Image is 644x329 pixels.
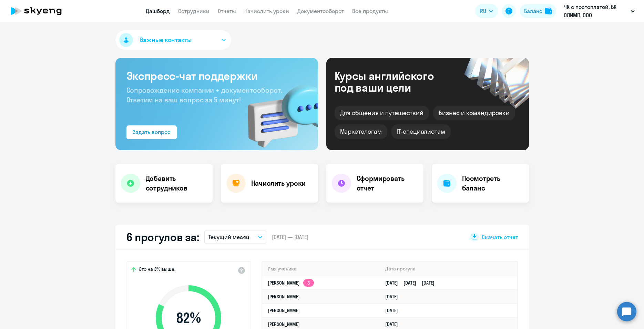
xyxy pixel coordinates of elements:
[126,69,307,83] h3: Экспресс-чат поддержки
[126,230,199,244] h2: 6 прогулов за:
[385,321,403,327] a: [DATE]
[262,262,380,276] th: Имя ученика
[268,280,314,286] a: [PERSON_NAME]3
[380,262,517,276] th: Дата прогула
[475,4,498,18] button: RU
[433,106,515,120] div: Бизнес и командировки
[545,8,552,14] img: balance
[385,307,403,313] a: [DATE]
[208,233,249,241] p: Текущий месяц
[462,174,523,193] h4: Посмотреть баланс
[244,8,289,14] a: Начислить уроки
[146,8,170,14] a: Дашборд
[564,3,628,19] p: ЧК с постоплатой, БК ОЛИМП, ООО
[238,73,318,150] img: bg-img
[268,294,300,300] a: [PERSON_NAME]
[335,106,429,120] div: Для общения и путешествий
[480,7,486,15] span: RU
[126,86,282,104] span: Сопровождение компании + документооборот. Ответим на ваш вопрос за 5 минут!
[126,125,177,139] button: Задать вопрос
[352,8,388,14] a: Все продукты
[272,233,308,241] span: [DATE] — [DATE]
[204,230,266,244] button: Текущий месяц
[149,310,228,326] span: 82 %
[391,124,451,139] div: IT-специалистам
[268,307,300,313] a: [PERSON_NAME]
[385,294,403,300] a: [DATE]
[335,70,452,93] div: Курсы английского под ваши цели
[297,8,344,14] a: Документооборот
[357,174,418,193] h4: Сформировать отчет
[140,35,192,44] span: Важные контакты
[133,128,171,136] div: Задать вопрос
[115,30,231,50] button: Важные контакты
[178,8,209,14] a: Сотрудники
[146,174,207,193] h4: Добавить сотрудников
[251,178,306,188] h4: Начислить уроки
[268,321,300,327] a: [PERSON_NAME]
[524,7,542,15] div: Баланс
[303,279,314,287] app-skyeng-badge: 3
[560,3,638,19] button: ЧК с постоплатой, БК ОЛИМП, ООО
[139,266,175,274] span: Это на 3% выше,
[482,233,518,241] span: Скачать отчет
[385,280,440,286] a: [DATE][DATE][DATE]
[218,8,236,14] a: Отчеты
[335,124,387,139] div: Маркетологам
[520,4,556,18] button: Балансbalance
